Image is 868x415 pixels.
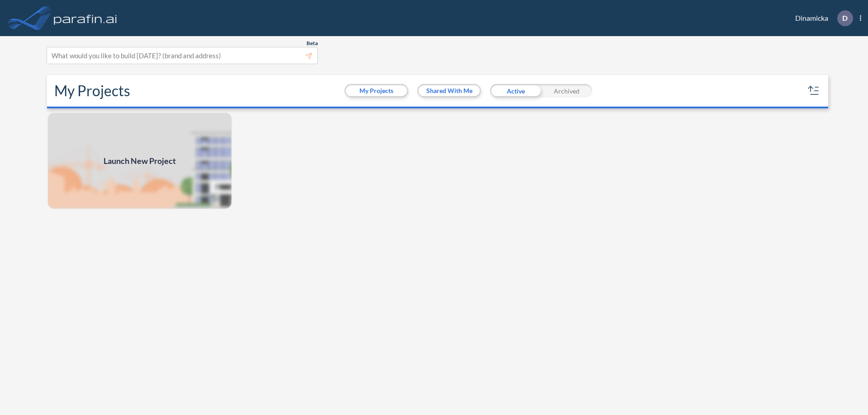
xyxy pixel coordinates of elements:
[52,9,119,27] img: logo
[541,84,592,98] div: Archived
[47,112,232,210] img: add
[47,112,232,210] a: Launch New Project
[419,85,480,96] button: Shared With Me
[346,85,407,96] button: My Projects
[307,40,318,47] span: Beta
[842,14,848,22] p: D
[807,84,821,98] button: sort
[54,82,130,99] h2: My Projects
[104,155,176,167] span: Launch New Project
[490,84,541,98] div: Active
[782,10,861,26] div: Dinamicka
